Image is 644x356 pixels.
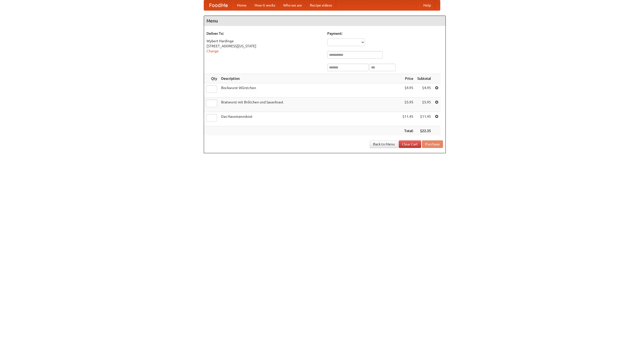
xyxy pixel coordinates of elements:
[415,126,433,136] th: $22.35
[422,140,443,148] button: Purchase
[400,74,415,83] th: Price
[400,98,415,112] td: $5.95
[219,98,400,112] td: Bratwurst mit Brötchen und Sauerkraut
[207,38,322,44] div: Wybert Hardinge
[419,0,435,10] a: Help
[207,49,219,53] a: Change
[400,126,415,136] th: Total:
[219,74,400,83] th: Description
[251,0,279,10] a: How it works
[204,16,446,26] h4: Menu
[204,74,219,83] th: Qty
[415,83,433,98] td: $4.95
[370,140,398,148] a: Back to Menu
[204,0,233,10] a: FoodMe
[219,112,400,126] td: Das Hausmannskost
[219,83,400,98] td: Bockwurst Würstchen
[233,0,251,10] a: Home
[279,0,306,10] a: Who we are
[415,112,433,126] td: $11.45
[400,112,415,126] td: $11.45
[306,0,336,10] a: Recipe videos
[207,44,322,49] div: [STREET_ADDRESS][US_STATE]
[415,74,433,83] th: Subtotal
[327,31,443,36] h5: Payment:
[399,140,421,148] a: Clear Cart
[415,98,433,112] td: $5.95
[207,31,322,36] h5: Deliver To:
[400,83,415,98] td: $4.95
